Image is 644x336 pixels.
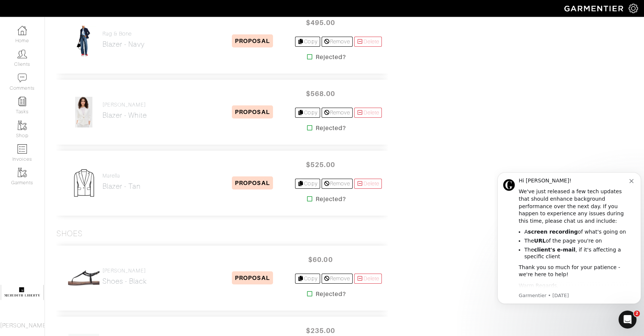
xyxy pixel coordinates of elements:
[232,105,273,118] span: PROPOSAL
[295,179,320,189] a: Copy
[634,311,640,317] span: 2
[354,179,382,189] a: Delete
[18,97,27,106] img: reminder-icon-8004d30b9f0a5d33ae49ab947aed9ed385cf756f9e5892f1edd6e32f2345188e.png
[18,26,27,35] img: dashboard-icon-dbcd8f5a0b271acd01030246c82b418ddd0df26cd7fceb0bd07c9910d44c42f6.png
[354,37,382,47] a: Delete
[102,182,141,191] h2: Blazer - tan
[71,25,96,57] img: jwAJFNGcQNRAKCy2bDqa2o63
[316,290,346,299] strong: Rejected?
[102,268,147,274] h4: [PERSON_NAME]
[322,37,353,47] a: Remove
[298,15,343,31] span: $495.00
[18,144,27,154] img: orders-icon-0abe47150d42831381b5fb84f609e132dff9fe21cb692f30cb5eec754e2cba89.png
[295,108,320,118] a: Copy
[561,2,629,15] img: garmentier-logo-header-white-b43fb05a5012e4ada735d5af1a66efaba907eab6374d6393d1fbf88cb4ef424d.png
[18,73,27,83] img: comment-icon-a0a6a9ef722e966f86d9cbdc48e553b5cf19dbc54f86b18d962a5391bc8f6eb6.png
[102,102,147,108] h4: [PERSON_NAME]
[102,277,147,286] h2: Shoes - black
[619,311,637,329] iframe: Intercom live chat
[354,108,382,118] a: Delete
[18,168,27,177] img: garments-icon-b7da505a4dc4fd61783c78ac3ca0ef83fa9d6f193b1c9dc38574b1d14d53ca28.png
[298,252,343,268] span: $60.00
[102,31,145,49] a: Rag & Bone Blazer - navy
[322,108,353,118] a: Remove
[102,111,147,120] h2: Blazer - white
[102,268,147,286] a: [PERSON_NAME] Shoes - black
[232,34,273,47] span: PROPOSAL
[18,121,27,130] img: garments-icon-b7da505a4dc4fd61783c78ac3ca0ef83fa9d6f193b1c9dc38574b1d14d53ca28.png
[102,102,147,120] a: [PERSON_NAME] Blazer - white
[56,229,83,238] h3: Shoes
[316,124,346,133] strong: Rejected?
[354,274,382,284] a: Delete
[18,49,27,59] img: clients-icon-6bae9207a08558b7cb47a8932f037763ab4055f8c8b6bfacd5dc20c3e0201464.png
[322,179,353,189] a: Remove
[295,37,320,47] a: Copy
[298,86,343,102] span: $568.00
[298,157,343,173] span: $525.00
[295,274,320,284] a: Copy
[75,96,93,128] img: ecrFST7BnRYH21hSp4QCD5Mb
[232,176,273,189] span: PROPOSAL
[494,163,644,332] iframe: Intercom notifications message
[629,4,638,13] img: gear-icon-white-bd11855cb880d31180b6d7d6211b90ccbf57a29d726f0c71d8c61bd08dd39cc2.png
[232,271,273,284] span: PROPOSAL
[322,274,353,284] a: Remove
[316,195,346,204] strong: Rejected?
[102,40,145,49] h2: Blazer - navy
[102,31,145,37] h4: Rag & Bone
[316,53,346,62] strong: Rejected?
[64,262,104,294] img: orRxSicRRVCeQJHsLH4Yzn19
[102,173,141,179] h4: Marella
[102,173,141,191] a: Marella Blazer - tan
[68,167,99,199] img: Womens_Blazer-588f20df9afa69e898832465288028f97c54ede7bb27f354559b82bc26592984.png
